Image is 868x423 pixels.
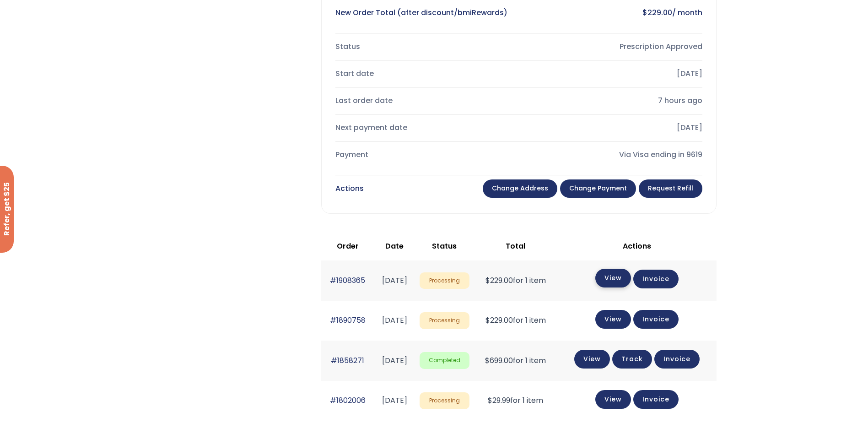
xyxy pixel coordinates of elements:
div: 7 hours ago [526,94,702,107]
td: for 1 item [474,341,557,380]
a: #1802006 [330,395,366,406]
a: Change payment [560,179,636,198]
div: Prescription Approved [526,40,702,53]
span: Actions [623,241,651,251]
div: Last order date [335,94,512,107]
span: $ [488,395,492,406]
span: Processing [420,312,469,329]
td: for 1 item [474,381,557,421]
a: View [574,350,610,369]
td: for 1 item [474,260,557,300]
a: Change address [483,179,557,198]
div: Payment [335,148,512,161]
span: Completed [420,352,469,369]
a: #1858271 [331,355,364,366]
span: 229.00 [485,275,513,286]
a: #1908365 [330,275,365,286]
span: Processing [420,392,469,409]
a: Request Refill [639,179,702,198]
span: 29.99 [488,395,510,406]
time: [DATE] [382,395,407,406]
time: [DATE] [382,275,407,286]
time: [DATE] [382,355,407,366]
span: Processing [420,272,469,289]
td: for 1 item [474,301,557,341]
a: View [595,310,631,329]
span: $ [485,275,490,286]
span: $ [485,355,490,366]
a: View [595,390,631,409]
span: Order [337,241,359,251]
bdi: 229.00 [642,7,672,18]
div: Status [335,40,512,53]
div: Via Visa ending in 9619 [526,148,702,161]
span: 229.00 [485,315,513,325]
a: Track [612,350,652,369]
div: New Order Total (after discount/bmiRewards) [335,6,512,19]
iframe: Sign Up via Text for Offers [7,388,110,416]
div: Actions [335,182,364,195]
a: Invoice [633,270,679,288]
span: Status [432,241,457,251]
span: Total [506,241,525,251]
a: Invoice [654,350,700,369]
a: Invoice [633,310,679,329]
div: [DATE] [526,121,702,134]
a: #1890758 [330,315,366,325]
div: Start date [335,67,512,80]
a: Invoice [633,390,679,409]
span: Date [385,241,404,251]
span: $ [485,315,490,325]
div: / month [526,6,702,19]
a: View [595,269,631,287]
div: [DATE] [526,67,702,80]
span: 699.00 [485,355,513,366]
span: $ [642,7,647,18]
div: Next payment date [335,121,512,134]
time: [DATE] [382,315,407,325]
